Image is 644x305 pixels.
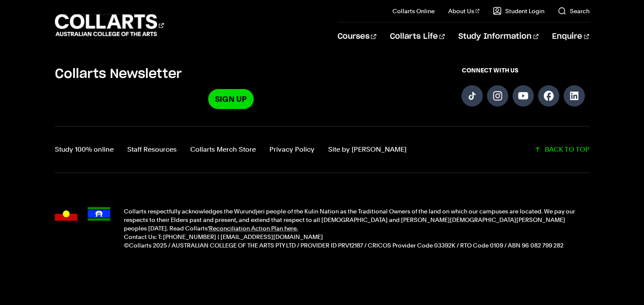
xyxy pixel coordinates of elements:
a: Site by Calico [328,144,406,155]
a: Courses [338,23,376,51]
div: Go to homepage [55,13,164,37]
a: Reconciliation Action Plan here. [209,225,298,232]
a: Follow us on LinkedIn [564,85,585,106]
a: Search [558,7,589,15]
a: Collarts Life [390,23,445,51]
a: About Us [448,7,480,15]
a: Follow us on TikTok [461,85,483,106]
a: Privacy Policy [269,144,315,155]
span: CONNECT WITH US [461,66,589,75]
a: Sign Up [208,89,254,109]
a: Study Information [458,23,538,51]
a: Enquire [552,23,589,51]
a: Student Login [493,7,544,15]
p: Collarts respectfully acknowledges the Wurundjeri people of the Kulin Nation as the Traditional O... [124,207,590,233]
a: Follow us on Instagram [487,85,508,106]
a: Scroll back to top of the page [534,144,589,155]
a: Collarts Merch Store [190,144,256,155]
div: Acknowledgment flags [55,207,110,250]
h5: Collarts Newsletter [55,66,407,82]
a: Collarts Online [392,7,435,15]
a: Follow us on Facebook [538,85,559,106]
a: Study 100% online [55,144,114,155]
a: Follow us on YouTube [512,85,534,106]
p: Contact Us: T: [PHONE_NUMBER] | [EMAIL_ADDRESS][DOMAIN_NAME] [124,233,590,241]
img: Australian Aboriginal flag [55,207,77,221]
div: Additional links and back-to-top button [55,126,590,173]
div: Connect with us on social media [461,66,589,109]
nav: Footer navigation [55,144,406,155]
p: ©Collarts 2025 / AUSTRALIAN COLLEGE OF THE ARTS PTY LTD / PROVIDER ID PRV12187 / CRICOS Provider ... [124,241,590,250]
a: Staff Resources [127,144,177,155]
img: Torres Strait Islander flag [88,207,110,221]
